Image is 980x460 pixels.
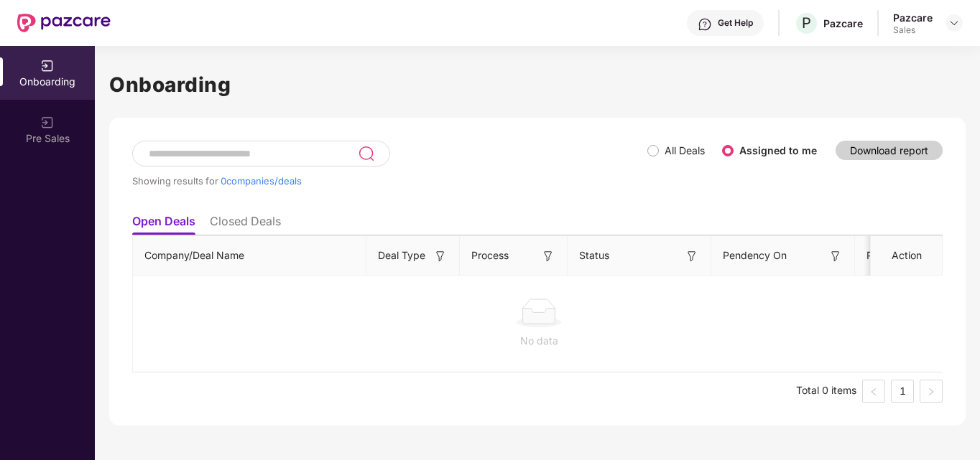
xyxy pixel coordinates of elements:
[109,69,966,100] h1: Onboarding
[920,380,943,403] li: Next Page
[927,388,935,396] span: right
[378,248,425,263] span: Deal Type
[893,24,933,36] div: Sales
[796,380,856,403] li: Total 0 items
[862,380,885,403] button: left
[698,17,712,32] img: svg+xml;base64,PHN2ZyBpZD0iSGVscC0zMngzMiIgeG1sbnM9Imh0dHA6Ly93d3cudzMub3JnLzIwMDAvc3ZnIiB3aWR0aD...
[718,17,753,29] div: Get Help
[891,380,914,403] li: 1
[869,388,878,396] span: left
[920,380,943,403] button: right
[210,214,281,235] li: Closed Deals
[132,214,195,235] li: Open Deals
[836,141,943,160] button: Download report
[358,145,374,162] img: svg+xml;base64,PHN2ZyB3aWR0aD0iMjQiIGhlaWdodD0iMjUiIHZpZXdCb3g9IjAgMCAyNCAyNSIgZmlsbD0ibm9uZSIgeG...
[862,380,885,403] li: Previous Page
[665,144,705,156] label: All Deals
[133,236,366,276] th: Company/Deal Name
[541,249,555,263] img: svg+xml;base64,PHN2ZyB3aWR0aD0iMTYiIGhlaWdodD0iMTYiIHZpZXdCb3g9IjAgMCAxNiAxNiIgZmlsbD0ibm9uZSIgeG...
[471,248,509,263] span: Process
[823,17,863,30] div: Pazcare
[40,116,55,130] img: svg+xml;base64,PHN2ZyB3aWR0aD0iMjAiIGhlaWdodD0iMjAiIHZpZXdCb3g9IjAgMCAyMCAyMCIgZmlsbD0ibm9uZSIgeG...
[17,14,111,32] img: New Pazcare Logo
[221,175,302,187] span: 0 companies/deals
[892,380,913,402] a: 1
[948,17,960,29] img: svg+xml;base64,PHN2ZyBpZD0iRHJvcGRvd24tMzJ4MzIiIHhtbG5zPSJodHRwOi8vd3d3LnczLm9yZy8yMDAwL3N2ZyIgd2...
[828,249,843,263] img: svg+xml;base64,PHN2ZyB3aWR0aD0iMTYiIGhlaWdodD0iMTYiIHZpZXdCb3g9IjAgMCAxNiAxNiIgZmlsbD0ibm9uZSIgeG...
[871,236,943,276] th: Action
[855,236,963,276] th: Pendency
[144,333,933,349] div: No data
[685,249,699,263] img: svg+xml;base64,PHN2ZyB3aWR0aD0iMTYiIGhlaWdodD0iMTYiIHZpZXdCb3g9IjAgMCAxNiAxNiIgZmlsbD0ibm9uZSIgeG...
[893,11,933,24] div: Pazcare
[866,248,940,263] span: Pendency
[40,59,55,73] img: svg+xml;base64,PHN2ZyB3aWR0aD0iMjAiIGhlaWdodD0iMjAiIHZpZXdCb3g9IjAgMCAyMCAyMCIgZmlsbD0ibm9uZSIgeG...
[579,248,609,263] span: Status
[723,248,787,263] span: Pendency On
[802,14,811,32] span: P
[433,249,448,263] img: svg+xml;base64,PHN2ZyB3aWR0aD0iMTYiIGhlaWdodD0iMTYiIHZpZXdCb3g9IjAgMCAxNiAxNiIgZmlsbD0ibm9uZSIgeG...
[739,144,817,156] label: Assigned to me
[132,175,647,187] div: Showing results for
